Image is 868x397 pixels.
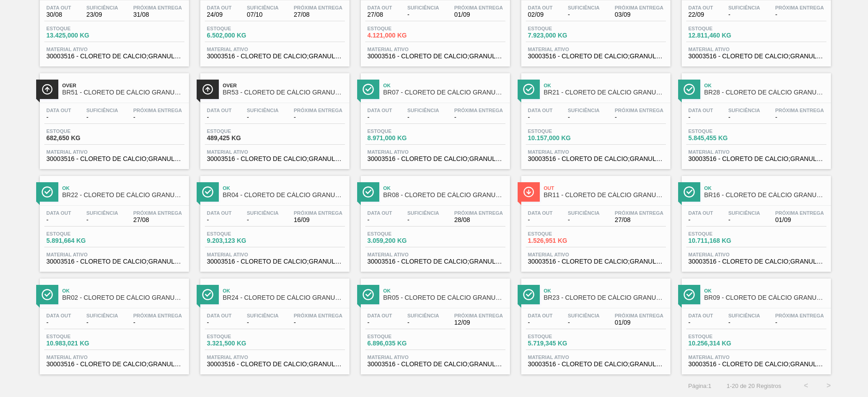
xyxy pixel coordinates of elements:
[47,149,182,155] span: Material ativo
[47,108,71,113] span: Data out
[514,66,675,169] a: ÍconeOkBR21 - CLORETO DE CÁLCIO GRANULADOData out-Suficiência-Próxima Entrega-Estoque10.157,000 K...
[689,217,713,223] span: -
[47,32,110,39] span: 13.425,000 KG
[528,114,553,121] span: -
[568,108,599,113] span: Suficiência
[523,186,534,198] img: Ícone
[689,53,824,60] span: 30003516 - CLORETO DE CALCIO;GRANULADO;75%
[368,340,431,347] span: 6.896,035 KG
[363,84,374,95] img: Ícone
[133,114,182,121] span: -
[675,169,835,272] a: ÍconeOkBR16 - CLORETO DE CÁLCIO GRANULADOData out-Suficiência-Próxima Entrega01/09Estoque10.711,1...
[354,66,514,169] a: ÍconeOkBR07 - CLORETO DE CÁLCIO GRANULADOData out-Suficiência-Próxima Entrega-Estoque8.971,000 KG...
[528,210,553,216] span: Data out
[689,156,824,162] span: 30003516 - CLORETO DE CALCIO;GRANULADO;75%
[368,156,503,162] span: 30003516 - CLORETO DE CALCIO;GRANULADO;75%
[47,231,110,236] span: Estoque
[544,83,666,88] span: Ok
[294,11,343,18] span: 27/08
[247,319,278,326] span: -
[368,210,392,216] span: Data out
[689,32,752,39] span: 12.811,460 KG
[193,272,354,374] a: ÍconeOkBR24 - CLORETO DE CÁLCIO GRANULADOData out-Suficiência-Próxima Entrega-Estoque3.321,500 KG...
[62,294,184,301] span: BR02 - CLORETO DE CÁLCIO GRANULADO
[247,217,278,223] span: -
[47,237,110,244] span: 5.891,664 KG
[454,319,503,326] span: 12/09
[684,84,695,95] img: Ícone
[688,383,711,389] span: Página : 1
[62,288,184,293] span: Ok
[202,84,213,95] img: Ícone
[368,258,503,265] span: 30003516 - CLORETO DE CALCIO;GRANULADO;75%
[363,186,374,198] img: Ícone
[407,11,439,18] span: -
[728,217,760,223] span: -
[354,169,514,272] a: ÍconeOkBR08 - CLORETO DE CÁLCIO GRANULADOData out-Suficiência-Próxima Entrega28/08Estoque3.059,20...
[133,5,182,10] span: Próxima Entrega
[568,114,599,121] span: -
[294,217,343,223] span: 16/09
[383,83,505,88] span: Ok
[568,5,599,10] span: Suficiência
[207,32,270,39] span: 6.502,000 KG
[728,5,760,10] span: Suficiência
[407,313,439,318] span: Suficiência
[407,114,439,121] span: -
[33,169,193,272] a: ÍconeOkBR22 - CLORETO DE CÁLCIO GRANULADOData out-Suficiência-Próxima Entrega27/08Estoque5.891,66...
[368,217,392,223] span: -
[294,108,343,113] span: Próxima Entrega
[383,185,505,191] span: Ok
[528,313,553,318] span: Data out
[689,11,713,18] span: 22/09
[514,169,675,272] a: ÍconeOutBR11 - CLORETO DE CÁLCIO GRANULADOData out-Suficiência-Próxima Entrega27/08Estoque1.526,9...
[207,26,270,31] span: Estoque
[368,47,503,52] span: Material ativo
[133,217,182,223] span: 27/08
[407,319,439,326] span: -
[207,334,270,339] span: Estoque
[207,53,343,60] span: 30003516 - CLORETO DE CALCIO;GRANULADO;75%
[207,114,232,121] span: -
[86,11,118,18] span: 23/09
[193,169,354,272] a: ÍconeOkBR04 - CLORETO DE CÁLCIO GRANULADOData out-Suficiência-Próxima Entrega16/09Estoque9.203,12...
[86,5,118,10] span: Suficiência
[368,313,392,318] span: Data out
[689,361,824,368] span: 30003516 - CLORETO DE CALCIO;GRANULADO;75%
[354,272,514,374] a: ÍconeOkBR05 - CLORETO DE CÁLCIO GRANULADOData out-Suficiência-Próxima Entrega12/09Estoque6.896,03...
[528,5,553,10] span: Data out
[689,354,824,360] span: Material ativo
[368,354,503,360] span: Material ativo
[704,192,826,198] span: BR16 - CLORETO DE CÁLCIO GRANULADO
[294,5,343,10] span: Próxima Entrega
[528,149,664,155] span: Material ativo
[725,383,781,389] span: 1 - 20 de 20 Registros
[528,319,553,326] span: -
[247,108,278,113] span: Suficiência
[368,361,503,368] span: 30003516 - CLORETO DE CALCIO;GRANULADO;75%
[568,319,599,326] span: -
[47,354,182,360] span: Material ativo
[528,32,591,39] span: 7.923,000 KG
[615,108,664,113] span: Próxima Entrega
[775,313,824,318] span: Próxima Entrega
[454,11,503,18] span: 01/09
[223,192,345,198] span: BR04 - CLORETO DE CÁLCIO GRANULADO
[62,192,184,198] span: BR22 - CLORETO DE CÁLCIO GRANULADO
[675,66,835,169] a: ÍconeOkBR28 - CLORETO DE CÁLCIO GRANULADOData out-Suficiência-Próxima Entrega-Estoque5.845,455 KG...
[368,128,431,134] span: Estoque
[528,53,664,60] span: 30003516 - CLORETO DE CALCIO;GRANULADO;75%
[207,361,343,368] span: 30003516 - CLORETO DE CALCIO;GRANULADO;75%
[689,26,752,31] span: Estoque
[207,340,270,347] span: 3.321,500 KG
[775,108,824,113] span: Próxima Entrega
[33,66,193,169] a: ÍconeOverBR51 - CLORETO DE CÁLCIO GRANULADOData out-Suficiência-Próxima Entrega-Estoque682,650 KG...
[363,289,374,300] img: Ícone
[368,108,392,113] span: Data out
[544,89,666,96] span: BR21 - CLORETO DE CÁLCIO GRANULADO
[568,210,599,216] span: Suficiência
[689,340,752,347] span: 10.256,314 KG
[689,319,713,326] span: -
[207,258,343,265] span: 30003516 - CLORETO DE CALCIO;GRANULADO;75%
[62,185,184,191] span: Ok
